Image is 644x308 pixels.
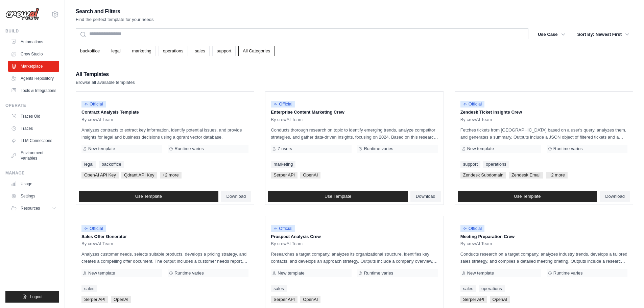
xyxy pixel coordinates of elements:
[460,225,485,232] span: Official
[8,135,59,146] a: LLM Connections
[460,109,627,116] p: Zendesk Ticket Insights Crew
[271,251,438,265] p: Researches a target company, analyzes its organizational structure, identifies key contacts, and ...
[8,49,59,60] a: Crew Studio
[460,161,480,168] a: support
[81,161,96,168] a: legal
[81,285,97,292] a: sales
[81,225,106,232] span: Official
[81,117,113,122] span: By crewAI Team
[81,241,113,246] span: By crewAI Team
[107,46,125,56] a: legal
[191,46,210,56] a: sales
[268,191,408,202] a: Use Template
[5,170,59,176] div: Manage
[278,146,292,151] span: 7 users
[271,233,438,240] p: Prospect Analysis Crew
[226,194,246,199] span: Download
[135,194,162,199] span: Use Template
[88,146,115,151] span: New template
[458,191,597,202] a: Use Template
[81,101,106,108] span: Official
[5,8,39,21] img: Logo
[8,85,59,96] a: Tools & Integrations
[460,172,506,179] span: Zendesk Subdomain
[8,61,59,72] a: Marketplace
[174,146,204,151] span: Runtime varies
[8,147,59,164] a: Environment Variables
[8,191,59,202] a: Settings
[553,270,583,276] span: Runtime varies
[8,179,59,189] a: Usage
[238,46,275,56] a: All Categories
[30,294,43,300] span: Logout
[483,161,509,168] a: operations
[479,285,505,292] a: operations
[5,103,59,108] div: Operate
[271,117,303,122] span: By crewAI Team
[160,172,182,179] span: +2 more
[300,296,320,303] span: OpenAI
[605,194,625,199] span: Download
[81,126,248,141] p: Analyzes contracts to extract key information, identify potential issues, and provide insights fo...
[300,172,320,179] span: OpenAI
[509,172,543,179] span: Zendesk Email
[81,109,248,116] p: Contract Analysis Template
[76,70,135,79] h2: All Templates
[81,296,108,303] span: Serper API
[88,270,115,276] span: New template
[460,241,492,246] span: By crewAI Team
[460,101,485,108] span: Official
[600,191,630,202] a: Download
[159,46,188,56] a: operations
[271,126,438,141] p: Conducts thorough research on topic to identify emerging trends, analyze competitor strategies, a...
[21,206,40,211] span: Resources
[8,73,59,84] a: Agents Repository
[553,146,583,151] span: Runtime varies
[212,46,236,56] a: support
[81,172,119,179] span: OpenAI API Key
[81,233,248,240] p: Sales Offer Generator
[221,191,252,202] a: Download
[271,172,297,179] span: Serper API
[271,225,295,232] span: Official
[460,117,492,122] span: By crewAI Team
[271,296,297,303] span: Serper API
[278,270,304,276] span: New template
[174,270,204,276] span: Runtime varies
[271,241,303,246] span: By crewAI Team
[573,28,633,41] button: Sort By: Newest First
[271,285,286,292] a: sales
[325,194,351,199] span: Use Template
[364,270,393,276] span: Runtime varies
[534,28,569,41] button: Use Case
[76,16,154,23] p: Find the perfect template for your needs
[99,161,124,168] a: backoffice
[490,296,510,303] span: OpenAI
[460,296,487,303] span: Serper API
[5,291,59,303] button: Logout
[79,191,218,202] a: Use Template
[8,111,59,122] a: Traces Old
[121,172,157,179] span: Qdrant API Key
[76,46,104,56] a: backoffice
[271,161,295,168] a: marketing
[460,251,627,265] p: Conducts research on a target company, analyzes industry trends, develops a tailored sales strate...
[460,285,476,292] a: sales
[546,172,568,179] span: +2 more
[364,146,393,151] span: Runtime varies
[8,123,59,134] a: Traces
[514,194,541,199] span: Use Template
[460,233,627,240] p: Meeting Preparation Crew
[416,194,435,199] span: Download
[76,7,154,16] h2: Search and Filters
[467,270,494,276] span: New template
[410,191,441,202] a: Download
[5,28,59,34] div: Build
[76,79,135,86] p: Browse all available templates
[460,126,627,141] p: Fetches tickets from [GEOGRAPHIC_DATA] based on a user's query, analyzes them, and generates a su...
[8,37,59,47] a: Automations
[8,203,59,214] button: Resources
[271,109,438,116] p: Enterprise Content Marketing Crew
[81,251,248,265] p: Analyzes customer needs, selects suitable products, develops a pricing strategy, and creates a co...
[271,101,295,108] span: Official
